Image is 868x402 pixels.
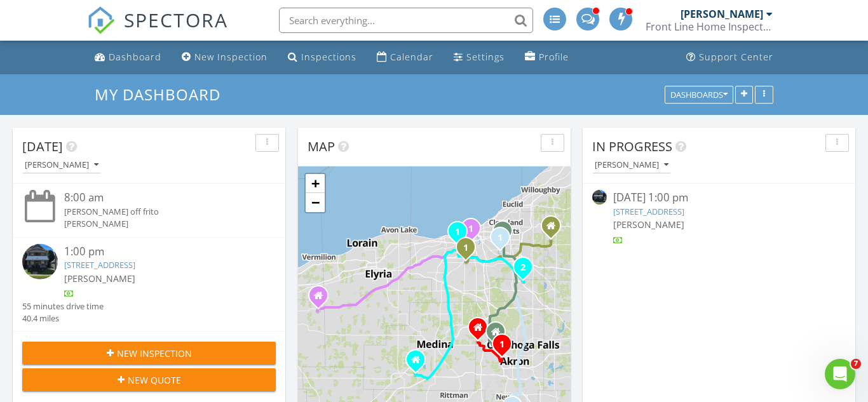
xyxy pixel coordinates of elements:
[613,190,825,206] div: [DATE] 1:00 pm
[22,244,276,325] a: 1:00 pm [STREET_ADDRESS] [PERSON_NAME] 55 minutes drive time 40.4 miles
[22,244,58,279] img: 9364934%2Fcover_photos%2F08Y1s8af7Cu2vsVXg14H%2Fsmall.jpg
[64,244,254,260] div: 1:00 pm
[458,231,465,239] div: 3510 Bosworth Rd , Cleveland, OH 44111
[22,342,276,365] button: New Inspection
[468,225,473,234] i: 1
[194,51,268,63] div: New Inspection
[699,51,773,63] div: Support Center
[455,228,460,237] i: 1
[520,264,526,272] i: 2
[109,51,161,63] div: Dashboard
[613,206,684,217] a: [STREET_ADDRESS]
[283,46,362,69] a: Inspections
[64,218,254,230] div: [PERSON_NAME]
[595,161,668,170] div: [PERSON_NAME]
[463,244,468,253] i: 1
[90,46,166,69] a: Dashboard
[551,225,559,233] div: 14442 Caves Rd, Novelty OH 44072
[825,359,855,389] iframe: Intercom live chat
[117,347,192,360] span: New Inspection
[500,237,508,245] div: 4416 E 144th St, Cleveland, OH 44128
[449,46,510,69] a: Settings
[665,86,733,104] button: Dashboards
[306,174,325,193] a: Zoom in
[500,227,505,236] i: 1
[301,51,356,63] div: Inspections
[539,51,569,63] div: Profile
[372,46,438,69] a: Calendar
[64,190,254,206] div: 8:00 am
[646,20,773,33] div: Front Line Home Inspectors, LLC
[466,51,505,63] div: Settings
[128,373,181,387] span: New Quote
[613,218,684,231] span: [PERSON_NAME]
[22,300,104,312] div: 55 minutes drive time
[308,138,335,155] span: Map
[503,231,510,238] div: 3670 Ludgate Rd, Shaker Heights, OH 44120
[279,8,533,33] input: Search everything...
[416,359,423,367] div: 7150 Buffham Rd, Seville OH 44273
[681,8,763,20] div: [PERSON_NAME]
[478,327,485,335] div: 4650 Rolling View Dr, Akron OH 44333
[466,247,473,255] div: 6506 Snow Rd , Parma, OH 44129
[592,138,672,155] span: In Progress
[64,272,135,285] span: [PERSON_NAME]
[64,259,135,271] a: [STREET_ADDRESS]
[498,234,503,243] i: 1
[592,190,607,204] img: 9364934%2Fcover_photos%2F08Y1s8af7Cu2vsVXg14H%2Fsmall.jpg
[306,193,325,212] a: Zoom out
[87,17,228,44] a: SPECTORA
[670,90,728,99] div: Dashboards
[592,190,846,246] a: [DATE] 1:00 pm [STREET_ADDRESS] [PERSON_NAME]
[520,46,574,69] a: Profile
[499,340,505,349] i: 1
[64,206,254,218] div: [PERSON_NAME] off frito
[471,228,478,236] div: 3545 Trent Ave, Cleveland, OH 44109
[22,368,276,391] button: New Quote
[25,161,98,170] div: [PERSON_NAME]
[851,359,861,369] span: 7
[22,138,63,155] span: [DATE]
[390,51,433,63] div: Calendar
[502,344,510,351] div: 1591 Delia Ave, Akron, OH 44320
[318,295,326,303] div: 14016 Carter , Wakemen OH 44889
[95,84,231,105] a: My Dashboard
[592,157,671,174] button: [PERSON_NAME]
[22,157,101,174] button: [PERSON_NAME]
[87,6,115,34] img: The Best Home Inspection Software - Spectora
[22,312,104,325] div: 40.4 miles
[681,46,778,69] a: Support Center
[124,6,228,33] span: SPECTORA
[496,332,503,339] div: 2535 Burnham Rd, Fairlawn OH 44333
[177,46,273,69] a: New Inspection
[523,267,531,274] div: 1273 Sharonbrook Dr, Twinsburg, OH 44087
